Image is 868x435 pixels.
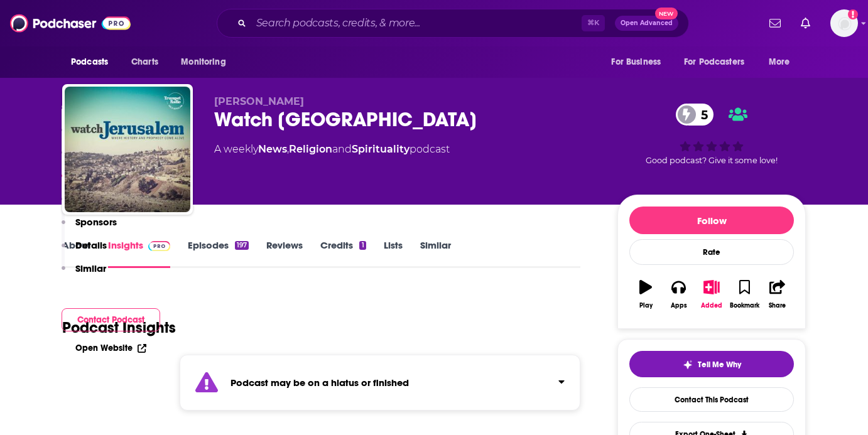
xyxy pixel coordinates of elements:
[769,302,786,309] div: Share
[683,360,693,370] img: tell me why sparkle
[62,308,160,331] button: Contact Podcast
[10,11,131,35] img: Podchaser - Follow, Share and Rate Podcasts
[662,272,695,317] button: Apps
[629,207,794,234] button: Follow
[615,16,678,31] button: Open AdvancedNew
[646,156,778,165] span: Good podcast? Give it some love!
[676,50,762,74] button: open menu
[420,239,451,268] a: Similar
[251,13,582,33] input: Search podcasts, credits, & more...
[671,302,687,309] div: Apps
[698,360,741,370] span: Tell Me Why
[830,9,858,37] button: Show profile menu
[629,239,794,265] div: Rate
[764,13,786,34] a: Show notifications dropdown
[332,143,352,155] span: and
[352,143,410,155] a: Spirituality
[830,9,858,37] span: Logged in as antonettefrontgate
[62,50,124,74] button: open menu
[848,9,858,19] svg: Add a profile image
[214,142,450,157] div: A weekly podcast
[582,15,605,31] span: ⌘ K
[761,272,794,317] button: Share
[730,302,759,309] div: Bookmark
[611,53,661,71] span: For Business
[289,143,332,155] a: Religion
[621,20,673,26] span: Open Advanced
[602,50,676,74] button: open menu
[266,239,303,268] a: Reviews
[830,9,858,37] img: User Profile
[235,241,249,250] div: 197
[217,9,689,38] div: Search podcasts, credits, & more...
[629,351,794,377] button: tell me why sparkleTell Me Why
[231,377,409,389] strong: Podcast may be on a hiatus or finished
[760,50,806,74] button: open menu
[617,95,806,173] div: 5Good podcast? Give it some love!
[796,13,815,34] a: Show notifications dropdown
[688,104,714,126] span: 5
[701,302,722,309] div: Added
[695,272,728,317] button: Added
[181,53,225,71] span: Monitoring
[62,239,107,262] button: Details
[639,302,653,309] div: Play
[75,343,146,353] a: Open Website
[75,262,106,274] p: Similar
[684,53,744,71] span: For Podcasters
[629,272,662,317] button: Play
[320,239,366,268] a: Credits1
[287,143,289,155] span: ,
[123,50,166,74] a: Charts
[172,50,242,74] button: open menu
[384,239,403,268] a: Lists
[131,53,158,71] span: Charts
[258,143,287,155] a: News
[65,87,190,212] img: Watch Jerusalem
[676,104,714,126] a: 5
[188,239,249,268] a: Episodes197
[71,53,108,71] span: Podcasts
[180,355,580,411] section: Click to expand status details
[629,387,794,412] a: Contact This Podcast
[728,272,761,317] button: Bookmark
[62,262,106,286] button: Similar
[769,53,790,71] span: More
[655,8,678,19] span: New
[214,95,304,107] span: [PERSON_NAME]
[75,239,107,251] p: Details
[359,241,366,250] div: 1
